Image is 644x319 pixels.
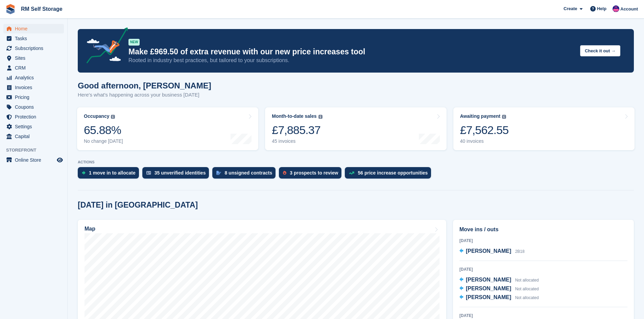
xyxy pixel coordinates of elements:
[128,57,575,64] p: Rooted in industry best practices, but tailored to your subscriptions.
[3,92,64,102] a: menu
[78,201,198,210] h2: [DATE] in [GEOGRAPHIC_DATA]
[84,123,123,137] div: 65.88%
[613,5,619,12] img: Roger Marsh
[6,147,67,154] span: Storefront
[265,107,446,150] a: Month-to-date sales £7,885.37 45 invoices
[146,171,151,175] img: verify_identity-adf6edd0f0f0b5bbfe63781bf79b02c33cf7c696d77639b501bdc392416b5a36.svg
[290,170,338,176] div: 3 prospects to review
[212,167,279,182] a: 8 unsigned contracts
[3,63,64,73] a: menu
[15,63,55,73] span: CRM
[3,83,64,92] a: menu
[3,44,64,53] a: menu
[3,24,64,33] a: menu
[15,53,55,63] span: Sites
[3,112,64,122] a: menu
[84,138,123,144] div: No change [DATE]
[15,102,55,112] span: Coupons
[78,91,211,99] p: Here's what's happening across your business [DATE]
[15,132,55,141] span: Capital
[283,171,286,175] img: prospect-51fa495bee0391a8d652442698ab0144808aea92771e9ea1ae160a38d050c398.svg
[459,238,627,244] div: [DATE]
[279,167,345,182] a: 3 prospects to review
[3,132,64,141] a: menu
[515,295,539,300] span: Not allocated
[81,27,128,66] img: price-adjustments-announcement-icon-8257ccfd72463d97f412b2fc003d46551f7dbcb40ab6d574587a9cd5c0d94...
[15,122,55,131] span: Settings
[15,34,55,43] span: Tasks
[459,247,525,256] a: [PERSON_NAME] 2B18
[272,123,322,137] div: £7,885.37
[453,107,635,150] a: Awaiting payment £7,562.55 40 invoices
[78,81,211,90] h1: Good afternoon, [PERSON_NAME]
[3,102,64,112] a: menu
[15,92,55,102] span: Pricing
[3,34,64,43] a: menu
[272,138,322,144] div: 45 invoices
[56,156,64,164] a: Preview store
[82,171,86,175] img: move_ins_to_allocate_icon-fdf77a2bb77ea45bf5b3d319d69a93e2d87916cf1d5bf7949dd705db3b84f3ca.svg
[3,73,64,82] a: menu
[597,5,606,12] span: Help
[3,53,64,63] a: menu
[3,122,64,131] a: menu
[466,286,511,291] span: [PERSON_NAME]
[564,5,577,12] span: Create
[272,113,316,119] div: Month-to-date sales
[459,313,627,319] div: [DATE]
[18,3,65,15] a: RM Self Storage
[77,107,258,150] a: Occupancy 65.88% No change [DATE]
[466,277,511,283] span: [PERSON_NAME]
[78,160,634,164] p: ACTIONS
[78,167,142,182] a: 1 move in to allocate
[15,112,55,122] span: Protection
[15,155,55,165] span: Online Store
[459,266,627,272] div: [DATE]
[459,225,627,234] h2: Move ins / outs
[515,287,539,291] span: Not allocated
[111,115,115,119] img: icon-info-grey-7440780725fd019a000dd9b08b2336e03edf1995a4989e88bcd33f0948082b44.svg
[318,115,323,119] img: icon-info-grey-7440780725fd019a000dd9b08b2336e03edf1995a4989e88bcd33f0948082b44.svg
[466,248,511,254] span: [PERSON_NAME]
[345,167,434,182] a: 56 price increase opportunities
[349,171,354,175] img: price_increase_opportunities-93ffe204e8149a01c8c9dc8f82e8f89637d9d84a8eef4429ea346261dce0b2c0.svg
[460,138,509,144] div: 40 invoices
[5,4,16,14] img: stora-icon-8386f47178a22dfd0bd8f6a31ec36ba5ce8667c1dd55bd0f319d3a0aa187defe.svg
[358,170,428,176] div: 56 price increase opportunities
[84,113,109,119] div: Occupancy
[460,113,501,119] div: Awaiting payment
[89,170,136,176] div: 1 move in to allocate
[224,170,272,176] div: 8 unsigned contracts
[459,276,539,285] a: [PERSON_NAME] Not allocated
[142,167,213,182] a: 35 unverified identities
[620,6,638,12] span: Account
[154,170,206,176] div: 35 unverified identities
[15,83,55,92] span: Invoices
[515,249,525,254] span: 2B18
[85,226,95,232] h2: Map
[459,285,539,293] a: [PERSON_NAME] Not allocated
[466,294,511,300] span: [PERSON_NAME]
[502,115,506,119] img: icon-info-grey-7440780725fd019a000dd9b08b2336e03edf1995a4989e88bcd33f0948082b44.svg
[15,44,55,53] span: Subscriptions
[460,123,509,137] div: £7,562.55
[515,278,539,283] span: Not allocated
[459,293,539,302] a: [PERSON_NAME] Not allocated
[15,24,55,33] span: Home
[15,73,55,82] span: Analytics
[216,171,221,175] img: contract_signature_icon-13c848040528278c33f63329250d36e43548de30e8caae1d1a13099fd9432cc5.svg
[128,39,140,46] div: NEW
[128,47,575,57] p: Make £969.50 of extra revenue with our new price increases tool
[580,45,620,56] button: Check it out →
[3,155,64,165] a: menu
